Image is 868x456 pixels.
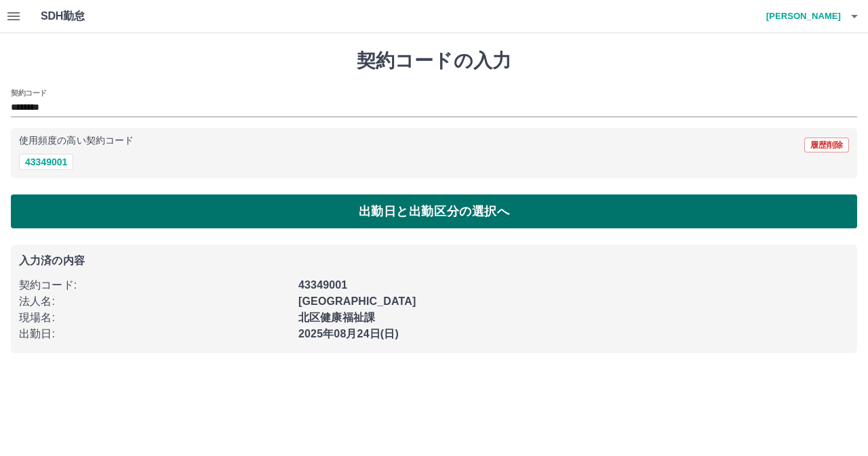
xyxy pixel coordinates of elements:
[19,310,290,326] p: 現場名 :
[298,279,347,291] b: 43349001
[19,293,290,310] p: 法人名 :
[804,138,849,152] button: 履歴削除
[19,255,849,266] p: 入力済の内容
[19,326,290,342] p: 出勤日 :
[298,328,399,339] b: 2025年08月24日(日)
[298,295,416,307] b: [GEOGRAPHIC_DATA]
[19,136,134,146] p: 使用頻度の高い契約コード
[298,312,375,323] b: 北区健康福祉課
[11,194,857,228] button: 出勤日と出勤区分の選択へ
[19,277,290,293] p: 契約コード :
[11,87,47,98] h2: 契約コード
[11,49,857,72] h1: 契約コードの入力
[19,154,73,170] button: 43349001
